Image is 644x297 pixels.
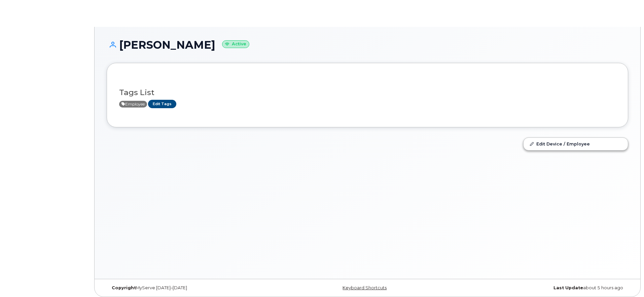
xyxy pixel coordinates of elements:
strong: Copyright [112,285,136,290]
h1: [PERSON_NAME] [107,39,628,51]
span: Active [119,101,147,108]
div: about 5 hours ago [454,285,628,291]
strong: Last Update [553,285,583,290]
a: Keyboard Shortcuts [343,285,387,290]
a: Edit Device / Employee [524,138,628,150]
div: MyServe [DATE]–[DATE] [107,285,281,291]
h3: Tags List [119,88,616,97]
a: Edit Tags [148,100,176,108]
small: Active [222,40,249,48]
